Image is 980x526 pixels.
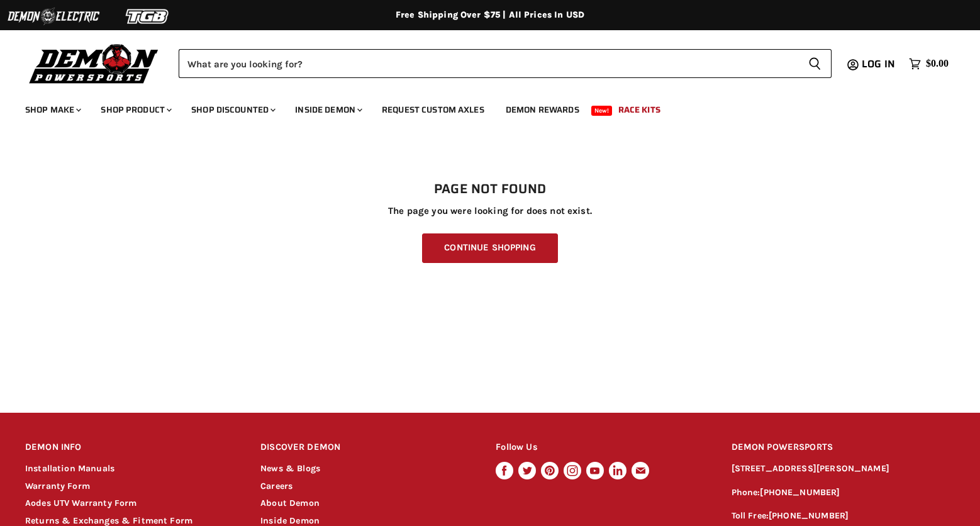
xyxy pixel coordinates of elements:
[179,49,832,78] form: Product
[16,92,945,123] ul: Main menu
[179,49,798,78] input: Search
[862,56,895,72] span: Log in
[260,433,472,462] h2: DISCOVER DEMON
[25,182,955,197] h1: Page not found
[25,481,90,491] a: Warranty Form
[372,97,494,123] a: Request Custom Axles
[260,515,320,526] a: Inside Demon
[798,49,832,78] button: Search
[25,515,192,526] a: Returns & Exchanges & Fitment Form
[903,55,955,73] a: $0.00
[182,97,283,123] a: Shop Discounted
[91,97,179,123] a: Shop Product
[732,509,955,523] p: Toll Free:
[856,59,903,70] a: Log in
[25,433,237,462] h2: DEMON INFO
[496,97,589,123] a: Demon Rewards
[260,498,320,508] a: About Demon
[760,487,840,498] a: [PHONE_NUMBER]
[732,462,955,476] p: [STREET_ADDRESS][PERSON_NAME]
[926,58,949,70] span: $0.00
[6,4,101,28] img: Demon Electric Logo 2
[286,97,370,123] a: Inside Demon
[25,498,136,508] a: Aodes UTV Warranty Form
[609,97,670,123] a: Race Kits
[422,233,557,263] a: Continue Shopping
[260,463,320,474] a: News & Blogs
[496,433,708,462] h2: Follow Us
[101,4,195,28] img: TGB Logo 2
[732,433,955,462] h2: DEMON POWERSPORTS
[25,463,114,474] a: Installation Manuals
[25,41,163,86] img: Demon Powersports
[769,510,849,521] a: [PHONE_NUMBER]
[16,97,89,123] a: Shop Make
[591,106,613,116] span: New!
[260,481,292,491] a: Careers
[25,206,955,216] p: The page you were looking for does not exist.
[732,486,955,500] p: Phone:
